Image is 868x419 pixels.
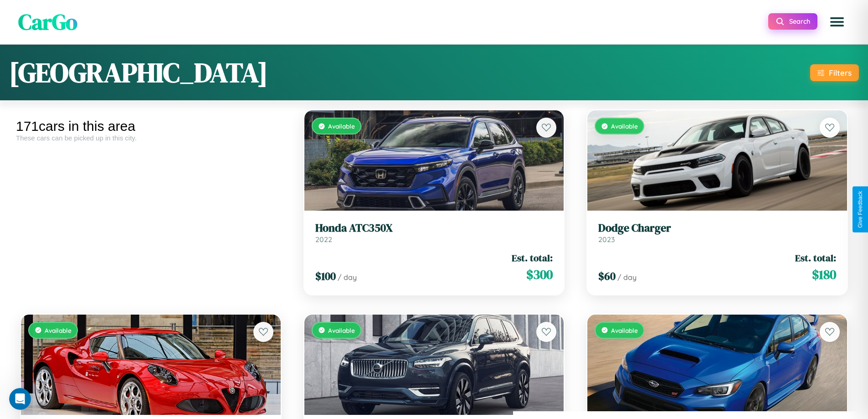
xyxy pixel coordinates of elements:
[829,68,852,78] div: Filters
[9,388,31,410] iframe: Intercom live chat
[812,265,836,284] span: $ 180
[16,134,286,142] div: These cars can be picked up in this city.
[328,122,355,130] span: Available
[810,64,859,81] button: Filters
[9,54,268,91] h1: [GEOGRAPHIC_DATA]
[824,9,850,35] button: Open menu
[598,235,615,244] span: 2023
[598,222,836,244] a: Dodge Charger2023
[512,251,553,264] span: Est. total:
[617,273,637,282] span: / day
[315,269,336,284] span: $ 100
[18,7,77,37] span: CarGo
[315,222,553,235] h3: Honda ATC350X
[45,326,72,334] span: Available
[598,222,836,235] h3: Dodge Charger
[315,235,332,244] span: 2022
[315,222,553,244] a: Honda ATC350X2022
[768,13,817,30] button: Search
[598,269,616,284] span: $ 60
[16,119,286,134] div: 171 cars in this area
[328,326,355,334] span: Available
[795,251,836,264] span: Est. total:
[611,122,638,130] span: Available
[857,191,863,228] div: Give Feedback
[611,326,638,334] span: Available
[526,265,553,284] span: $ 300
[338,273,357,282] span: / day
[789,17,810,26] span: Search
